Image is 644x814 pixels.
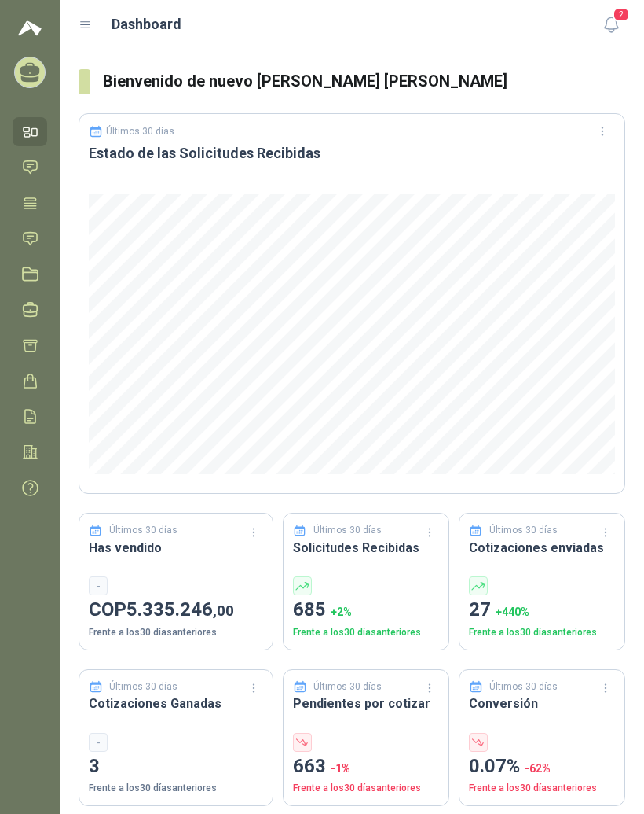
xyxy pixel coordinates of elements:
p: COP [89,595,263,625]
p: Últimos 30 días [489,523,558,538]
p: Últimos 30 días [313,680,382,694]
p: Últimos 30 días [106,126,174,137]
p: Frente a los 30 días anteriores [293,781,439,796]
p: 663 [293,752,439,782]
p: 27 [469,595,615,625]
span: + 440 % [496,606,529,618]
p: Últimos 30 días [313,523,382,538]
span: 5.335.246 [126,599,234,621]
p: Frente a los 30 días anteriores [469,781,615,796]
h3: Bienvenido de nuevo [PERSON_NAME] [PERSON_NAME] [103,69,625,94]
h3: Estado de las Solicitudes Recibidas [89,144,615,163]
h3: Conversión [469,694,615,713]
p: Últimos 30 días [109,523,177,538]
h3: Solicitudes Recibidas [293,538,439,558]
p: Frente a los 30 días anteriores [89,625,263,640]
span: -62 % [525,762,551,775]
span: -1 % [331,762,350,775]
div: - [89,576,108,595]
p: Frente a los 30 días anteriores [293,625,439,640]
div: - [89,733,108,752]
span: ,00 [213,602,234,620]
p: 685 [293,595,439,625]
p: 0.07% [469,752,615,782]
p: Últimos 30 días [489,680,558,694]
span: 2 [613,7,630,22]
h3: Has vendido [89,538,263,558]
h3: Cotizaciones Ganadas [89,694,263,713]
h3: Cotizaciones enviadas [469,538,615,558]
button: 2 [597,11,625,39]
p: Frente a los 30 días anteriores [469,625,615,640]
h1: Dashboard [112,13,181,35]
p: 3 [89,752,263,782]
p: Frente a los 30 días anteriores [89,781,263,796]
h3: Pendientes por cotizar [293,694,439,713]
img: Logo peakr [18,19,42,38]
p: Últimos 30 días [109,680,177,694]
span: + 2 % [331,606,352,618]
